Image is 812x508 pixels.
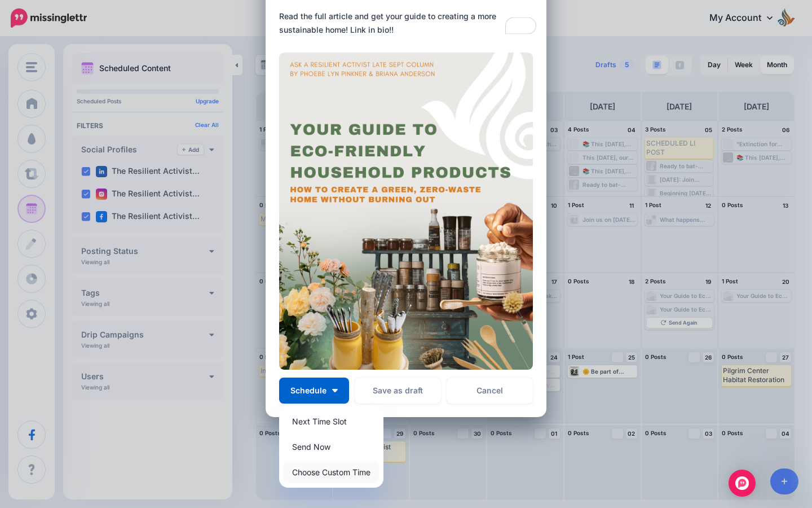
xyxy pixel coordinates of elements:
[284,410,379,432] a: Next Time Slot
[284,436,379,458] a: Send Now
[284,461,379,483] a: Choose Custom Time
[290,387,326,395] span: Schedule
[279,52,533,370] img: JMN16PDXD7SSQCW6ACQU2DFOB5QHLRYT.png
[279,406,383,488] div: Schedule
[355,378,441,404] button: Save as draft
[279,378,349,404] button: Schedule
[447,378,533,404] a: Cancel
[729,470,756,497] div: Open Intercom Messenger
[332,389,338,392] img: arrow-down-white.png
